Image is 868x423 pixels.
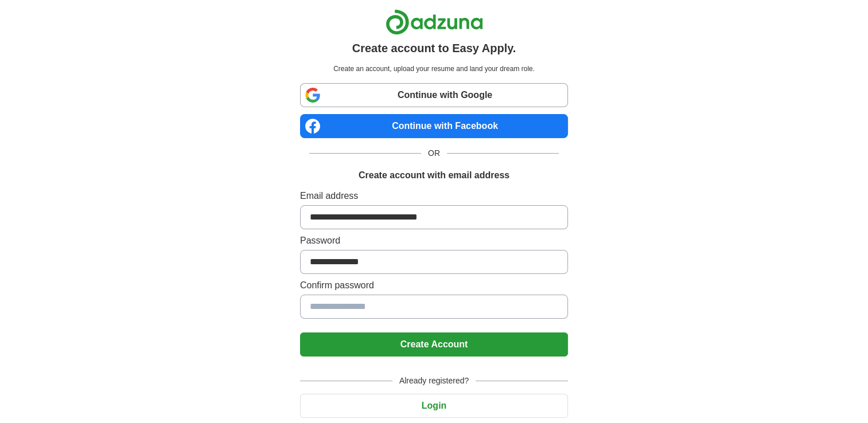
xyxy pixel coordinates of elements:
button: Create Account [300,332,568,357]
a: Login [300,401,568,410]
label: Password [300,234,568,248]
span: OR [421,147,447,159]
button: Login [300,394,568,418]
a: Continue with Facebook [300,114,568,138]
img: Adzuna logo [386,9,483,35]
p: Create an account, upload your resume and land your dream role. [302,64,566,74]
a: Continue with Google [300,83,568,107]
label: Email address [300,189,568,203]
h1: Create account to Easy Apply. [352,40,516,57]
label: Confirm password [300,279,568,292]
span: Already registered? [392,375,476,387]
h1: Create account with email address [359,169,509,182]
